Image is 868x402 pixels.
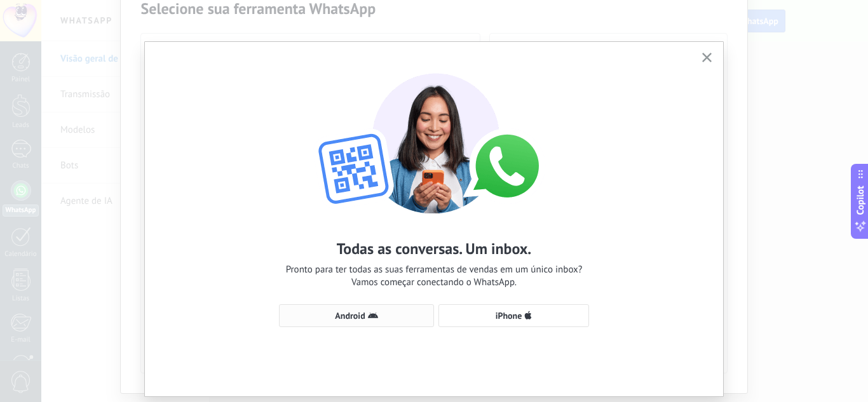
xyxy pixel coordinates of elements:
span: Copilot [854,185,867,215]
button: iPhone [438,304,589,327]
span: iPhone [496,311,522,320]
h2: Todas as conversas. Um inbox. [337,239,532,258]
span: Pronto para ter todas as suas ferramentas de vendas em um único inbox? Vamos começar conectando o... [286,264,583,289]
span: Android [335,311,365,320]
button: Android [279,304,434,327]
img: wa-lite-select-device.png [294,61,574,213]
